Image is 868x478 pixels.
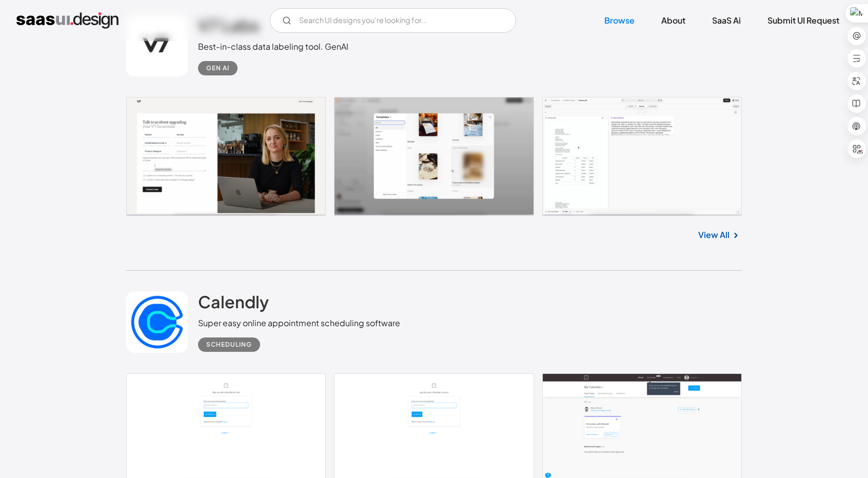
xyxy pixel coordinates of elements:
a: Calendly [198,291,269,317]
h2: Calendly [198,291,269,312]
a: View All [698,229,729,241]
div: Scheduling [206,338,252,351]
a: home [16,12,119,29]
div: Super easy online appointment scheduling software [198,317,400,329]
a: Browse [592,9,647,32]
a: SaaS Ai [700,9,753,32]
a: About [649,9,698,32]
form: Email Form [270,8,516,33]
div: Gen AI [206,62,229,74]
a: Submit UI Request [755,9,852,32]
input: Search UI designs you're looking for... [270,8,516,33]
div: Best-in-class data labeling tool. GenAI [198,41,348,53]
